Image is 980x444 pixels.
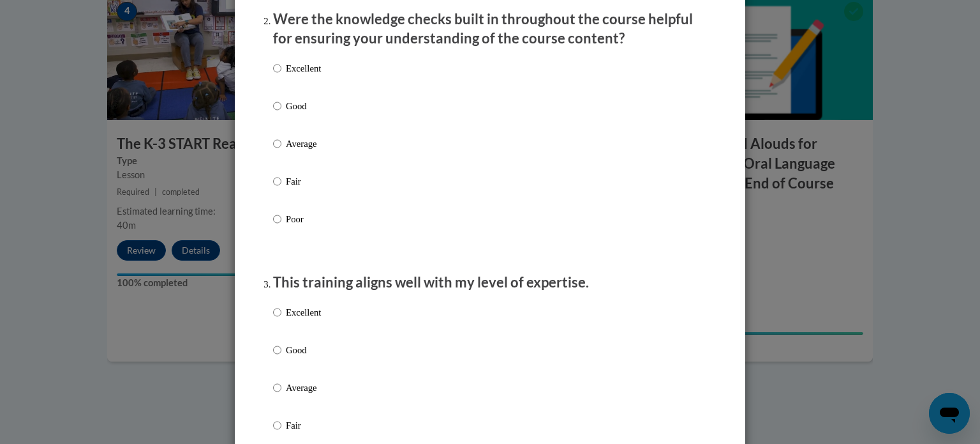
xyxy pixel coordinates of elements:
input: Average [273,381,281,395]
p: Good [286,99,321,113]
p: Excellent [286,61,321,75]
p: This training aligns well with my level of expertise. [273,273,707,293]
input: Excellent [273,61,281,75]
p: Good [286,343,321,357]
input: Average [273,137,281,151]
p: Fair [286,174,321,188]
input: Excellent [273,305,281,319]
p: Fair [286,418,321,433]
input: Good [273,343,281,357]
p: Poor [286,212,321,226]
input: Fair [273,174,281,188]
p: Average [286,137,321,151]
p: Were the knowledge checks built in throughout the course helpful for ensuring your understanding ... [273,10,707,49]
input: Good [273,99,281,113]
p: Excellent [286,305,321,319]
input: Poor [273,212,281,226]
input: Fair [273,418,281,433]
p: Average [286,381,321,395]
